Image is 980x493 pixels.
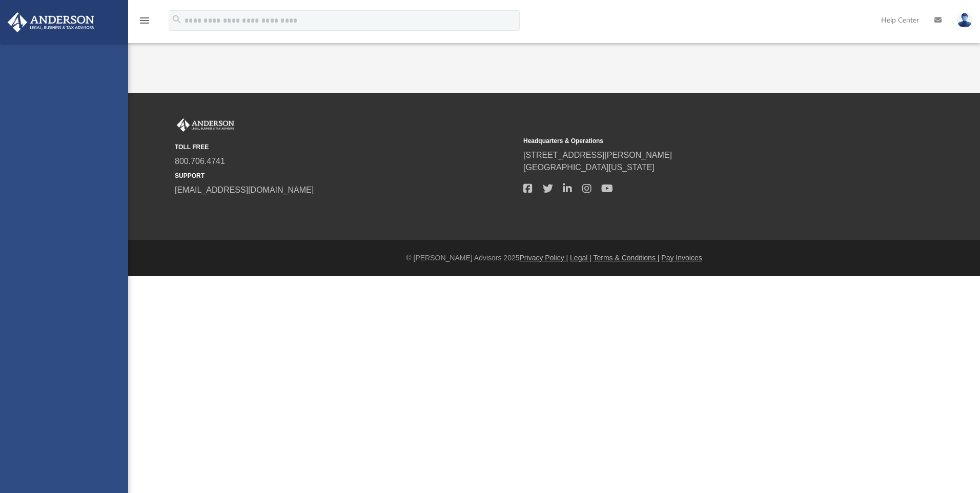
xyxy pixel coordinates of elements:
a: 800.706.4741 [175,157,225,166]
img: Anderson Advisors Platinum Portal [175,118,236,132]
small: SUPPORT [175,171,516,180]
a: [EMAIL_ADDRESS][DOMAIN_NAME] [175,186,314,194]
a: Legal | [570,254,591,262]
a: menu [138,19,151,27]
a: Terms & Conditions | [594,254,660,262]
a: [GEOGRAPHIC_DATA][US_STATE] [523,163,655,172]
a: [STREET_ADDRESS][PERSON_NAME] [523,151,672,159]
i: search [171,14,182,25]
a: Privacy Policy | [520,254,568,262]
small: Headquarters & Operations [523,136,865,146]
div: © [PERSON_NAME] Advisors 2025 [128,253,980,263]
small: TOLL FREE [175,142,516,152]
a: Pay Invoices [661,254,702,262]
img: Anderson Advisors Platinum Portal [5,12,97,32]
img: User Pic [957,13,972,28]
i: menu [138,14,151,27]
